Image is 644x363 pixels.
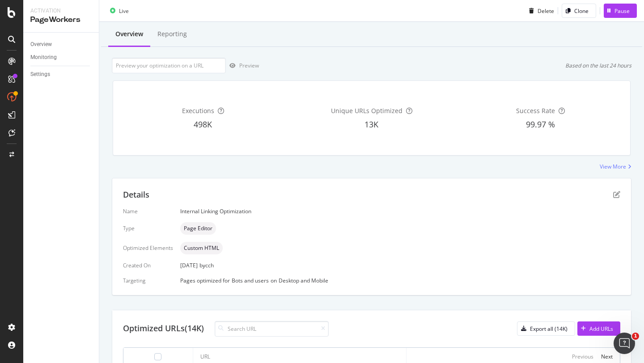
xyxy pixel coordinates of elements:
div: Monitoring [30,53,57,62]
span: Custom HTML [184,245,219,251]
div: Pages optimized for on [180,277,620,284]
span: 13K [364,119,378,130]
div: Type [123,224,173,232]
span: 1 [632,333,639,340]
button: Export all (14K) [517,321,575,336]
iframe: Intercom live chat [614,333,635,354]
div: Reporting [157,30,187,38]
div: Previous [572,353,593,360]
button: Pause [604,4,637,18]
span: 99.97 % [526,119,555,130]
div: View More [600,163,626,170]
div: Overview [30,40,52,49]
input: Preview your optimization on a URL [112,58,226,73]
div: Clone [574,7,589,15]
div: Preview [239,62,259,69]
div: Details [123,189,149,201]
div: URL [200,353,210,361]
div: Optimized Elements [123,244,173,252]
div: pen-to-square [613,191,620,198]
span: 498K [194,119,212,130]
div: Live [119,7,129,15]
div: Settings [30,70,50,79]
span: Unique URLs Optimized [331,106,402,115]
a: Overview [30,40,93,49]
div: Optimized URLs (14K) [123,323,204,334]
div: Targeting [123,277,173,284]
div: neutral label [180,222,216,235]
div: Delete [538,7,554,15]
a: View More [600,163,631,170]
div: PageWorkers [30,15,92,25]
div: neutral label [180,242,223,254]
button: Preview [226,59,259,73]
div: Export all (14K) [530,325,568,333]
button: Next [601,351,613,362]
div: Internal Linking Optimization [180,207,620,215]
span: Page Editor [184,226,212,231]
div: by cch [199,262,214,269]
div: Activation [30,7,92,15]
div: Overview [115,30,143,38]
div: [DATE] [180,262,620,269]
button: Add URLs [577,321,620,336]
div: Created On [123,262,173,269]
div: Desktop and Mobile [279,277,328,284]
button: Delete [525,4,554,18]
button: Previous [572,351,593,362]
span: Success Rate [516,106,555,115]
div: Based on the last 24 hours [565,62,631,69]
a: Monitoring [30,53,93,62]
div: Name [123,207,173,215]
button: Clone [562,4,596,18]
div: Pause [614,7,630,15]
div: Next [601,353,613,360]
span: Executions [182,106,214,115]
a: Settings [30,70,93,79]
div: Add URLs [589,325,613,333]
input: Search URL [215,321,329,337]
div: Bots and users [232,277,269,284]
